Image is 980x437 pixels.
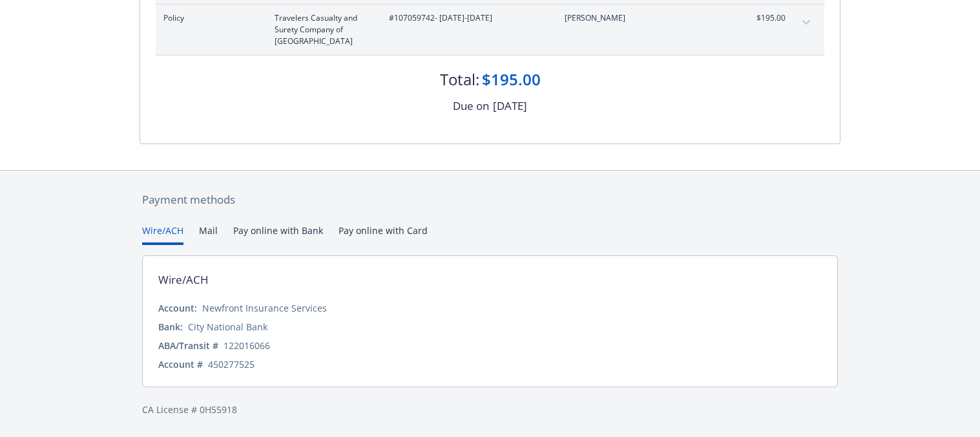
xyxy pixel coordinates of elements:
div: $195.00 [482,69,541,91]
div: CA License # 0H55918 [142,403,838,416]
span: #107059742 - [DATE]-[DATE] [389,12,544,24]
div: Newfront Insurance Services [202,301,327,315]
div: [DATE] [493,98,527,114]
div: Account # [158,357,203,371]
div: 122016066 [224,339,270,352]
div: City National Bank [188,320,267,334]
button: expand content [796,12,817,33]
div: ABA/Transit # [158,339,218,352]
button: Pay online with Card [339,224,428,245]
span: [PERSON_NAME] [565,12,716,24]
div: Bank: [158,320,183,334]
div: Account: [158,301,197,315]
div: Wire/ACH [158,272,209,288]
div: Payment methods [142,191,838,208]
div: 450277525 [208,357,255,371]
span: Travelers Casualty and Surety Company of [GEOGRAPHIC_DATA] [275,12,368,47]
div: Due on [453,98,489,114]
span: Policy [163,12,254,24]
button: Mail [199,224,218,245]
span: $195.00 [737,12,786,24]
button: Pay online with Bank [233,224,323,245]
div: Total: [440,69,479,91]
button: Wire/ACH [142,224,183,245]
div: PolicyTravelers Casualty and Surety Company of [GEOGRAPHIC_DATA]#107059742- [DATE]-[DATE][PERSON_... [156,5,824,55]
